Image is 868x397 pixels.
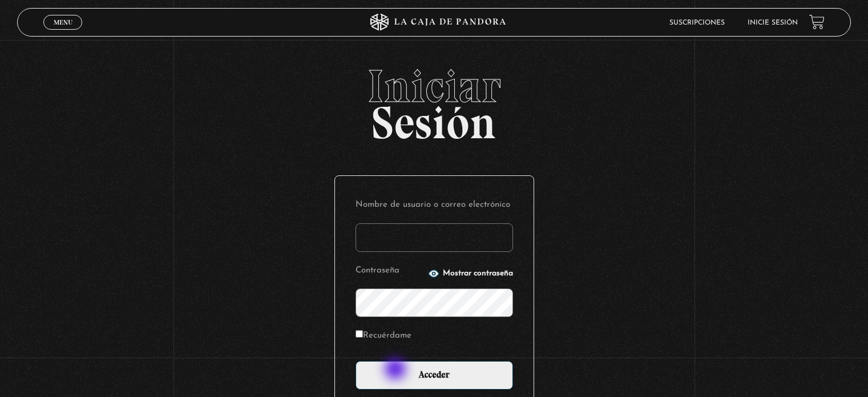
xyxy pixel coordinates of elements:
[356,327,411,345] label: Recuérdame
[748,19,798,26] a: Inicie sesión
[428,268,513,279] button: Mostrar contraseña
[669,19,725,26] a: Suscripciones
[356,330,363,338] input: Recuérdame
[17,63,850,109] span: Iniciar
[356,197,513,214] label: Nombre de usuario o correo electrónico
[17,63,850,137] h2: Sesión
[356,262,425,280] label: Contraseña
[50,29,76,37] span: Cerrar
[54,19,72,26] span: Menu
[809,14,825,30] a: View your shopping cart
[356,361,513,390] input: Acceder
[443,270,513,278] span: Mostrar contraseña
